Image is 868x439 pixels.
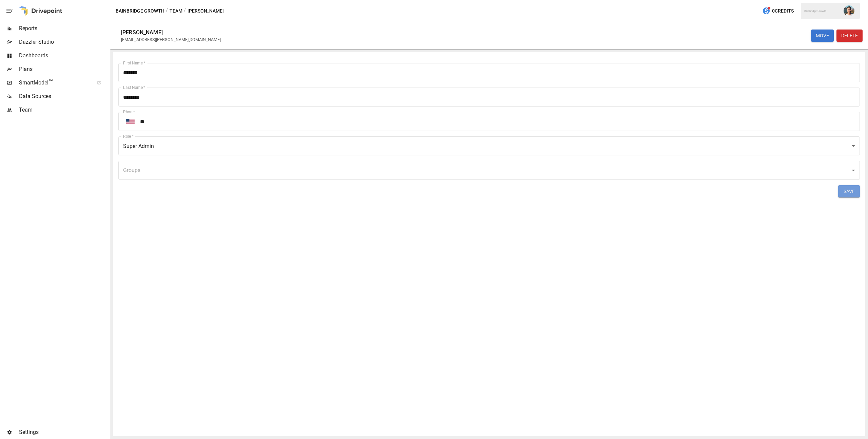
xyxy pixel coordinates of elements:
[118,136,860,155] div: Super Admin
[838,185,860,197] button: SAVE
[19,92,108,100] span: Data Sources
[123,133,134,139] label: Role
[19,65,108,73] span: Plans
[836,30,863,42] button: DELETE
[811,30,834,42] button: MOVE
[126,119,135,124] img: United States
[170,7,182,15] button: Team
[121,37,221,42] div: [EMAIL_ADDRESS][PERSON_NAME][DOMAIN_NAME]
[19,106,108,114] span: Team
[19,38,108,46] span: Dazzler Studio
[184,7,186,15] div: /
[19,24,108,33] span: Reports
[123,114,137,129] button: Open flags menu
[116,7,164,15] button: Bainbridge Growth
[19,52,108,60] span: Dashboards
[166,7,168,15] div: /
[123,84,145,90] label: Last Name
[772,7,794,15] span: 0 Credits
[121,29,163,36] div: [PERSON_NAME]
[48,78,53,86] span: ™
[19,79,90,87] span: SmartModel
[123,60,145,66] label: First Name
[123,109,135,115] label: Phone
[759,5,796,17] button: 0Credits
[804,9,840,13] div: Bainbridge Growth
[19,428,108,436] span: Settings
